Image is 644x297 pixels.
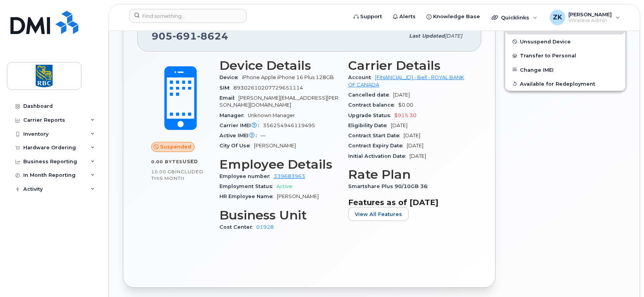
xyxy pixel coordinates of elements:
a: 01928 [256,224,274,230]
span: Employment Status [219,183,276,189]
span: Quicklinks [501,14,529,21]
span: [PERSON_NAME] [254,143,296,148]
span: [DATE] [407,143,423,148]
button: Transfer to Personal [505,48,625,62]
span: 89302610207729651114 [233,85,303,91]
span: Manager [219,112,248,118]
span: Support [360,13,382,21]
span: iPhone Apple iPhone 16 Plus 128GB [242,74,334,80]
h3: Employee Details [219,157,339,171]
input: Find something... [129,9,247,23]
a: Knowledge Base [421,9,485,24]
h3: Device Details [219,59,339,73]
a: Alerts [387,9,421,24]
span: [DATE] [409,153,426,159]
span: [PERSON_NAME] [568,11,612,17]
a: 339683963 [274,173,305,179]
span: Cost Center [219,224,256,230]
span: Available for Redeployment [520,81,595,86]
span: View All Features [355,211,402,218]
span: Employee number [219,173,274,179]
h3: Business Unit [219,208,339,222]
span: ZK [553,13,562,22]
h3: Carrier Details [348,59,468,73]
button: Unsuspend Device [505,35,625,48]
span: Account [348,74,375,80]
span: [DATE] [391,123,407,128]
button: Change IMEI [505,63,625,77]
span: Upgrade Status [348,112,394,118]
a: [FINANCIAL_ID] - Bell - ROYAL BANK OF CANADA [348,74,464,87]
span: [PERSON_NAME][EMAIL_ADDRESS][PERSON_NAME][DOMAIN_NAME] [219,95,338,108]
span: 8624 [197,30,228,42]
span: 10.00 GB [151,169,175,174]
span: Initial Activation Date [348,153,409,159]
span: included this month [151,169,204,181]
span: $0.00 [398,102,413,108]
span: Last updated [409,33,445,39]
span: 691 [173,30,197,42]
span: [DATE] [404,133,420,138]
h3: Features as of [DATE] [348,198,468,207]
h3: Rate Plan [348,167,468,181]
span: Carrier IMEI [219,123,263,128]
span: Device [219,74,242,80]
a: Support [348,9,387,24]
span: Wireless Admin [568,17,612,24]
span: Cancelled date [348,92,393,98]
div: Zlatko Knezevic [544,10,625,25]
span: [DATE] [445,33,462,39]
span: [DATE] [393,92,410,98]
span: Smartshare Plus 90/10GB 36 [348,183,432,189]
span: Contract balance [348,102,398,108]
span: Alerts [399,13,416,21]
span: Suspended [160,143,191,150]
span: Eligibility Date [348,123,391,128]
span: $915.30 [394,112,416,118]
span: Email [219,95,238,101]
button: Available for Redeployment [505,77,625,91]
span: 0.00 Bytes [151,159,183,164]
div: Quicklinks [486,10,543,25]
span: [PERSON_NAME] [277,193,319,199]
span: Active [276,183,292,189]
span: Active IMEI [219,133,261,138]
button: View All Features [348,207,409,221]
span: City Of Use [219,143,254,148]
span: Unsuspend Device [520,39,571,45]
span: Unknown Manager [248,112,295,118]
span: 356254946119495 [263,123,315,128]
span: Contract Start Date [348,133,404,138]
span: — [261,133,266,138]
span: 905 [152,30,228,42]
span: Knowledge Base [433,13,480,21]
span: HR Employee Name [219,193,277,199]
span: Contract Expiry Date [348,143,407,148]
span: SIM [219,85,233,91]
span: used [183,159,198,164]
